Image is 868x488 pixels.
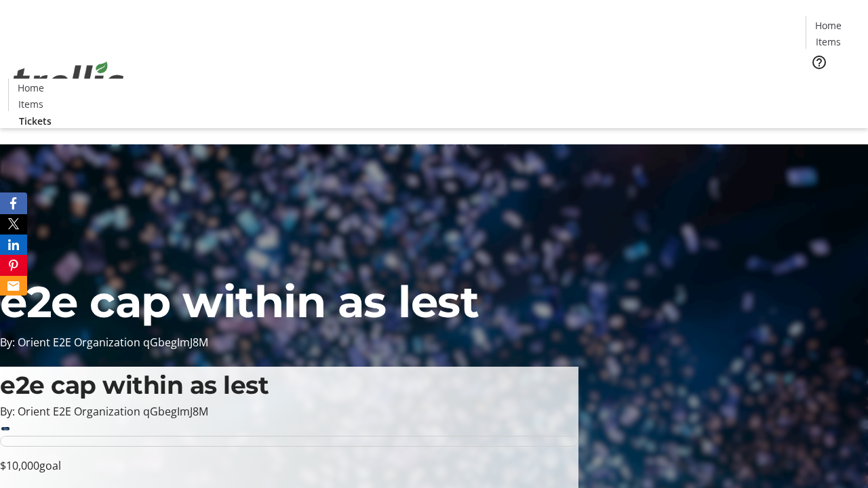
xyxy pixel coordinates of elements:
span: Tickets [816,79,849,93]
button: Help [806,49,833,76]
span: Home [815,18,842,33]
a: Tickets [806,79,860,93]
a: Home [9,81,52,95]
img: Orient E2E Organization qGbegImJ8M's Logo [8,47,129,115]
a: Items [9,97,52,111]
span: Items [18,97,43,111]
span: Items [816,35,841,49]
a: Tickets [8,114,62,128]
span: Tickets [19,114,52,128]
span: Home [18,81,44,95]
a: Home [806,18,850,33]
a: Items [806,35,850,49]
